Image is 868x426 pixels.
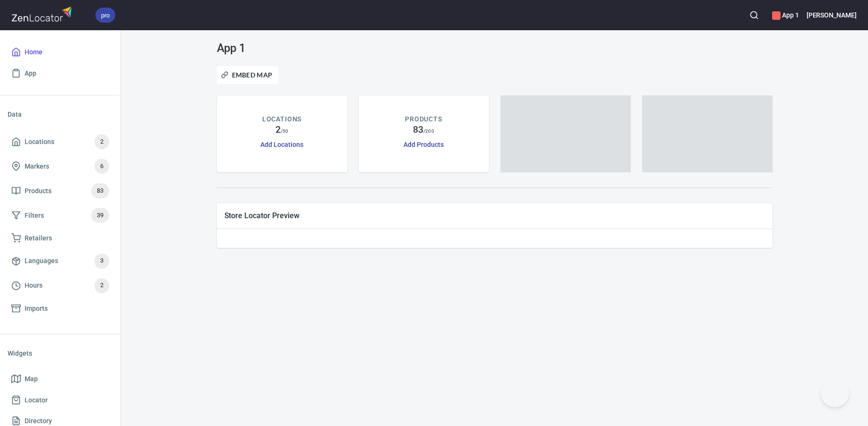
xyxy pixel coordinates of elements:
a: Add Locations [260,141,303,148]
span: 83 [91,186,109,196]
span: Imports [25,303,48,315]
a: Add Products [404,141,443,148]
a: Products83 [8,179,113,203]
button: Embed Map [217,66,279,84]
span: pro [95,10,115,20]
h4: 83 [413,124,423,136]
span: Languages [25,255,58,267]
a: Home [8,42,113,63]
span: Markers [25,161,49,172]
span: Embed Map [223,69,273,81]
a: Markers6 [8,154,113,179]
span: Store Locator Preview [224,211,765,221]
div: Manage your apps [772,5,799,26]
a: Retailers [8,228,113,249]
p: / 50 [281,128,288,135]
h6: App 1 [772,10,799,20]
img: zenlocator [11,4,75,24]
p: PRODUCTS [405,114,442,124]
button: color-F4625B [772,11,781,20]
a: Imports [8,298,113,319]
a: Locations2 [8,129,113,154]
p: LOCATIONS [262,114,301,124]
span: Retailers [25,232,52,244]
li: Data [8,103,113,126]
a: Languages3 [8,249,113,273]
a: Locator [8,390,113,411]
span: 6 [95,161,109,172]
a: App [8,63,113,84]
a: Filters39 [8,203,113,228]
span: Locator [25,394,48,406]
span: 3 [95,256,109,266]
h6: [PERSON_NAME] [807,10,857,20]
span: Home [25,46,43,58]
iframe: Help Scout Beacon - Open [821,379,849,407]
h4: 2 [275,124,281,136]
p: / 200 [423,128,434,135]
span: Hours [25,280,43,291]
h3: App 1 [217,42,395,55]
button: Search [744,5,765,26]
span: Map [25,373,38,385]
span: Locations [25,136,54,148]
span: Products [25,185,52,197]
button: [PERSON_NAME] [807,5,857,26]
a: Hours2 [8,273,113,298]
span: App [25,68,36,79]
span: 39 [91,210,109,221]
span: 2 [95,136,109,147]
li: Widgets [8,342,113,365]
div: pro [95,8,115,23]
span: Filters [25,210,44,222]
span: 2 [95,280,109,291]
a: Map [8,368,113,390]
